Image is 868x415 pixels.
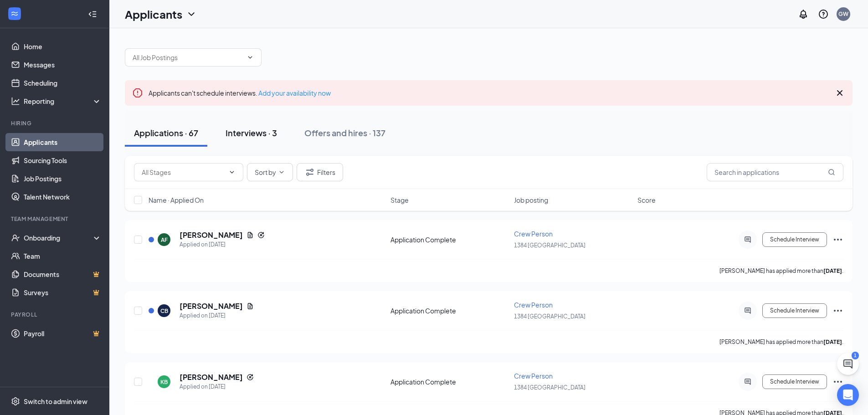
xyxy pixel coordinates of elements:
[852,352,859,359] div: 1
[837,353,859,375] button: ChatActive
[133,52,243,62] input: All Job Postings
[297,163,343,181] button: Filter Filters
[24,283,102,302] a: SurveysCrown
[10,9,19,18] svg: WorkstreamLogo
[24,151,102,169] a: Sourcing Tools
[180,382,254,391] div: Applied on [DATE]
[762,374,827,389] button: Schedule Interview
[88,10,97,19] svg: Collapse
[834,87,845,98] svg: Cross
[11,215,100,223] div: Team Management
[390,377,508,386] div: Application Complete
[24,188,102,206] a: Talent Network
[304,167,315,178] svg: Filter
[186,9,197,20] svg: ChevronDown
[180,372,243,382] h5: [PERSON_NAME]
[24,97,102,106] div: Reporting
[832,376,843,387] svg: Ellipses
[247,54,254,61] svg: ChevronDown
[11,97,20,106] svg: Analysis
[278,169,285,176] svg: ChevronDown
[24,56,102,74] a: Messages
[24,265,102,283] a: DocumentsCrown
[149,89,331,97] span: Applicants can't schedule interviews.
[24,247,102,265] a: Team
[24,169,102,188] a: Job Postings
[247,231,254,239] svg: Document
[11,119,100,127] div: Hiring
[228,169,236,176] svg: ChevronDown
[390,235,508,244] div: Application Complete
[160,307,168,315] div: CB
[11,311,100,318] div: Payroll
[247,163,293,181] button: Sort byChevronDown
[514,242,586,249] span: 1384 [GEOGRAPHIC_DATA]
[823,338,842,345] b: [DATE]
[842,359,853,369] svg: ChatActive
[742,378,753,385] svg: ActiveChat
[837,384,859,406] div: Open Intercom Messenger
[390,195,409,205] span: Stage
[742,236,753,243] svg: ActiveChat
[180,230,243,240] h5: [PERSON_NAME]
[11,397,20,406] svg: Settings
[514,230,553,238] span: Crew Person
[514,313,586,320] span: 1384 [GEOGRAPHIC_DATA]
[514,301,553,309] span: Crew Person
[180,301,243,311] h5: [PERSON_NAME]
[134,127,198,138] div: Applications · 67
[258,89,331,97] a: Add your availability now
[719,338,843,346] p: [PERSON_NAME] has applied more than .
[818,9,829,20] svg: QuestionInfo
[838,10,848,18] div: GW
[226,127,277,138] div: Interviews · 3
[125,6,182,22] h1: Applicants
[390,306,508,315] div: Application Complete
[180,240,265,249] div: Applied on [DATE]
[762,303,827,318] button: Schedule Interview
[255,169,276,175] span: Sort by
[247,374,254,381] svg: Reapply
[762,232,827,247] button: Schedule Interview
[142,167,225,177] input: All Stages
[637,195,656,205] span: Score
[247,302,254,310] svg: Document
[707,163,843,181] input: Search in applications
[304,127,385,138] div: Offers and hires · 137
[514,384,586,391] span: 1384 [GEOGRAPHIC_DATA]
[742,307,753,314] svg: ActiveChat
[161,236,168,244] div: AF
[832,234,843,245] svg: Ellipses
[798,9,809,20] svg: Notifications
[149,195,204,205] span: Name · Applied On
[24,74,102,92] a: Scheduling
[24,397,87,406] div: Switch to admin view
[24,324,102,343] a: PayrollCrown
[832,305,843,316] svg: Ellipses
[823,267,842,274] b: [DATE]
[828,169,835,176] svg: MagnifyingGlass
[24,233,94,242] div: Onboarding
[719,267,843,275] p: [PERSON_NAME] has applied more than .
[160,378,168,386] div: KB
[24,133,102,151] a: Applicants
[257,231,265,239] svg: Reapply
[11,233,20,242] svg: UserCheck
[514,195,548,205] span: Job posting
[514,372,553,380] span: Crew Person
[180,311,254,320] div: Applied on [DATE]
[24,37,102,56] a: Home
[132,87,143,98] svg: Error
